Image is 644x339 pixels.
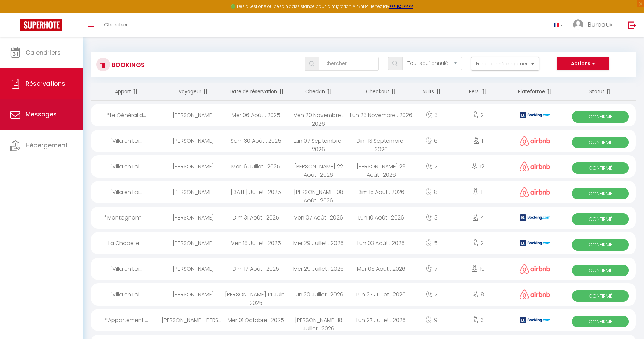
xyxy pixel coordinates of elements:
[565,83,636,101] th: Sort by status
[26,110,57,118] span: Messages
[26,79,65,88] span: Réservations
[471,57,539,71] button: Filtrer par hébergement
[628,21,636,29] img: logout
[389,3,413,9] a: >>> ICI <<<<
[26,141,68,150] span: Hébergement
[110,57,145,72] h3: Bookings
[26,48,61,57] span: Calendriers
[287,83,350,101] th: Sort by checkin
[99,13,133,37] a: Chercher
[225,83,287,101] th: Sort by booking date
[350,83,413,101] th: Sort by checkout
[505,83,565,101] th: Sort by channel
[162,83,225,101] th: Sort by guest
[20,19,62,31] img: Super Booking
[557,57,609,71] button: Actions
[413,83,451,101] th: Sort by nights
[568,13,621,37] a: ... Bureaux
[450,83,505,101] th: Sort by people
[319,57,379,71] input: Chercher
[588,20,612,29] span: Bureaux
[573,19,583,30] img: ...
[91,83,162,101] th: Sort by rentals
[104,21,128,28] span: Chercher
